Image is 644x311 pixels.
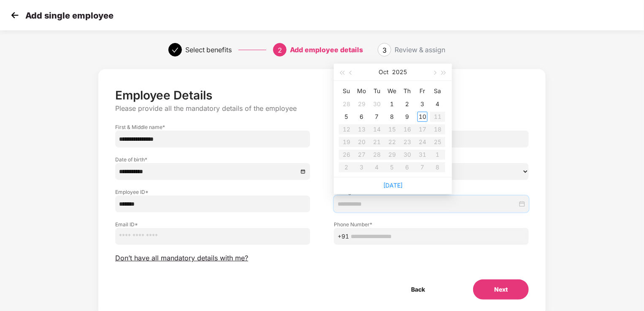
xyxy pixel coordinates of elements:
[433,99,443,109] div: 4
[25,11,114,21] p: Add single employee
[384,98,400,110] td: 2025-10-01
[372,99,382,109] div: 30
[115,254,248,263] span: Don’t have all mandatory details with me?
[387,112,397,122] div: 8
[415,84,430,98] th: Fr
[115,221,310,228] label: Email ID
[400,110,415,123] td: 2025-10-09
[115,188,310,196] label: Employee ID
[417,112,428,122] div: 10
[339,84,354,98] th: Su
[334,221,529,228] label: Phone Number
[369,98,384,110] td: 2025-09-30
[402,112,412,122] div: 9
[172,47,179,54] span: check
[115,123,310,131] label: First & Middle name
[382,46,387,54] span: 3
[357,112,367,122] div: 6
[354,84,369,98] th: Mo
[341,112,352,122] div: 5
[8,9,21,21] img: svg+xml;base64,PHN2ZyB4bWxucz0iaHR0cDovL3d3dy53My5vcmcvMjAwMC9zdmciIHdpZHRoPSIzMCIgaGVpZ2h0PSIzMC...
[369,84,384,98] th: Tu
[400,98,415,110] td: 2025-10-02
[290,43,363,56] div: Add employee details
[339,98,354,110] td: 2025-09-28
[473,279,529,300] button: Next
[357,99,367,109] div: 29
[387,99,397,109] div: 1
[379,64,389,80] button: Oct
[372,112,382,122] div: 7
[395,43,445,56] div: Review & assign
[415,110,430,123] td: 2025-10-10
[115,88,529,102] p: Employee Details
[430,98,445,110] td: 2025-10-04
[384,110,400,123] td: 2025-10-08
[430,84,445,98] th: Sa
[369,110,384,123] td: 2025-10-07
[339,110,354,123] td: 2025-10-05
[392,64,407,80] button: 2025
[402,99,412,109] div: 2
[354,98,369,110] td: 2025-09-29
[383,182,403,189] a: [DATE]
[415,98,430,110] td: 2025-10-03
[338,232,349,241] span: +91
[384,84,400,98] th: We
[341,99,352,109] div: 28
[185,43,232,56] div: Select benefits
[400,84,415,98] th: Th
[115,104,529,113] p: Please provide all the mandatory details of the employee
[354,110,369,123] td: 2025-10-06
[115,156,310,163] label: Date of birth
[390,279,446,300] button: Back
[278,46,282,54] span: 2
[417,99,428,109] div: 3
